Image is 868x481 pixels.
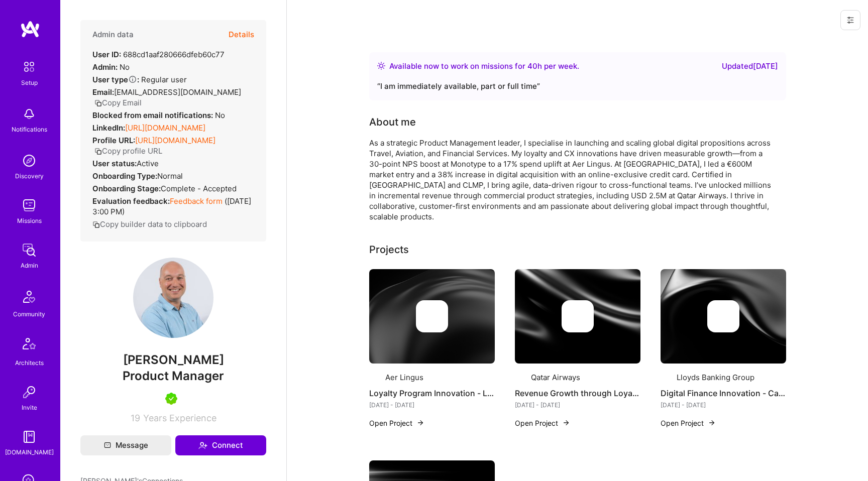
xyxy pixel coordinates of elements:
img: admin teamwork [19,240,39,260]
img: arrow-right [708,419,716,427]
img: setup [19,56,40,77]
button: Copy builder data to clipboard [92,219,207,229]
div: “ I am immediately available, part or full time ” [377,80,778,92]
div: Discovery [15,171,44,181]
div: About me [369,114,416,130]
span: 40 [527,61,537,71]
i: Help [128,75,137,84]
strong: User status: [92,159,137,168]
img: Company logo [515,372,527,384]
img: arrow-right [562,419,570,427]
div: [DATE] - [DATE] [369,400,495,410]
span: [PERSON_NAME] [80,352,266,368]
button: Copy profile URL [94,146,162,156]
img: cover [369,269,495,364]
div: [DOMAIN_NAME] [5,447,54,457]
div: [DATE] - [DATE] [661,400,786,410]
img: discovery [19,151,39,171]
strong: Blocked from email notifications: [92,110,215,120]
img: User Avatar [133,258,213,338]
img: logo [20,20,40,38]
strong: User ID: [92,50,121,59]
strong: Admin: [92,62,118,72]
div: Community [13,309,45,319]
img: bell [19,104,39,124]
button: Open Project [515,418,570,428]
div: Regular user [92,74,187,85]
button: Open Project [661,418,716,428]
div: Setup [21,77,38,88]
img: cover [661,269,786,364]
a: [URL][DOMAIN_NAME] [135,136,215,145]
i: icon Copy [92,221,100,228]
span: Years Experience [143,413,216,423]
img: Invite [19,382,39,402]
strong: LinkedIn: [92,123,125,133]
div: Updated [DATE] [722,60,778,72]
img: Company logo [562,300,594,332]
a: [URL][DOMAIN_NAME] [125,123,205,133]
div: ( [DATE] 3:00 PM ) [92,196,254,217]
a: Feedback form [170,196,223,206]
img: Company logo [416,300,448,332]
button: Message [80,435,171,455]
h4: Digital Finance Innovation - Car Finance Proposition Launch [661,387,786,400]
strong: Evaluation feedback: [92,196,170,206]
img: Community [17,285,41,309]
div: Qatar Airways [531,372,580,383]
span: Complete - Accepted [161,184,237,193]
strong: Profile URL: [92,136,135,145]
div: Aer Lingus [385,372,423,383]
h4: Admin data [92,30,134,39]
button: Copy Email [94,97,142,108]
img: arrow-right [416,419,424,427]
div: Missions [17,215,42,226]
button: Details [229,20,254,49]
img: Company logo [661,372,673,384]
div: No [92,62,130,72]
div: Architects [15,357,44,368]
div: Projects [369,242,409,257]
button: Connect [175,435,266,455]
img: teamwork [19,195,39,215]
div: As a strategic Product Management leader, I specialise in launching and scaling global digital pr... [369,138,771,222]
span: Product Manager [123,369,224,383]
div: [DATE] - [DATE] [515,400,640,410]
div: 688cd1aaf280666dfeb60c77 [92,49,225,60]
div: Invite [22,402,37,413]
i: icon Copy [94,99,102,107]
div: Available now to work on missions for h per week . [389,60,579,72]
img: A.Teamer in Residence [165,393,177,405]
button: Open Project [369,418,424,428]
div: Admin [21,260,38,271]
strong: Onboarding Type: [92,171,157,181]
h4: Revenue Growth through Loyalty [515,387,640,400]
img: guide book [19,427,39,447]
span: 19 [131,413,140,423]
i: icon Connect [198,441,207,450]
i: icon Mail [104,442,111,449]
span: normal [157,171,183,181]
img: Company logo [707,300,739,332]
img: Architects [17,333,41,357]
div: Lloyds Banking Group [677,372,754,383]
strong: Onboarding Stage: [92,184,161,193]
img: Availability [377,62,385,70]
div: No [92,110,225,121]
i: icon Copy [94,148,102,155]
span: Active [137,159,159,168]
strong: User type : [92,75,139,84]
img: cover [515,269,640,364]
strong: Email: [92,87,114,97]
span: [EMAIL_ADDRESS][DOMAIN_NAME] [114,87,241,97]
div: Notifications [12,124,47,135]
img: Company logo [369,372,381,384]
h4: Loyalty Program Innovation - Launch of Reward Platform [369,387,495,400]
